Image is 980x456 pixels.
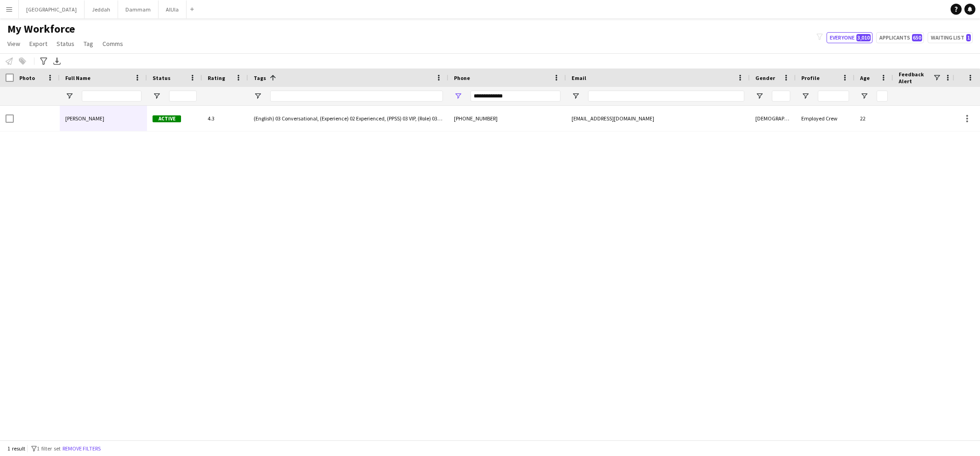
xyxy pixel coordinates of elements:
span: Export [29,40,47,48]
span: 650 [912,34,922,41]
div: [PHONE_NUMBER] [448,106,566,131]
span: Status [153,74,170,81]
button: Open Filter Menu [254,92,262,100]
div: (English) 03 Conversational, (Experience) 02 Experienced, (PPSS) 03 VIP, (Role) 03 Premium [PERSO... [248,106,448,131]
span: My Workforce [7,22,75,36]
a: Export [26,38,51,50]
input: Tags Filter Input [270,91,443,102]
span: Email [572,74,586,81]
a: Comms [99,38,127,50]
img: Reyof Abdallaah [19,110,38,129]
a: View [4,38,24,50]
button: Open Filter Menu [454,92,462,100]
span: Tags [254,74,266,81]
span: Age [860,74,870,81]
span: Status [57,40,74,48]
input: Gender Filter Input [772,91,790,102]
span: [PERSON_NAME] [65,115,104,122]
button: Everyone3,010 [827,32,872,43]
input: Phone Filter Input [470,91,561,102]
button: Open Filter Menu [860,92,868,100]
app-action-btn: Export XLSX [51,56,62,67]
button: AlUla [159,0,187,18]
span: Full Name [65,74,91,81]
span: View [7,40,20,48]
div: [DEMOGRAPHIC_DATA] [750,106,796,131]
button: Jeddah [85,0,118,18]
input: Age Filter Input [877,91,888,102]
input: Full Name Filter Input [82,91,142,102]
span: Photo [19,74,35,81]
span: Tag [84,40,93,48]
span: 1 [966,34,971,41]
button: Applicants650 [876,32,924,43]
div: 22 [855,106,893,131]
span: Comms [102,40,123,48]
a: Tag [80,38,97,50]
div: Employed Crew [796,106,855,131]
button: Dammam [118,0,159,18]
button: [GEOGRAPHIC_DATA] [19,0,85,18]
span: Active [153,115,181,122]
button: Remove filters [61,444,102,454]
span: Profile [801,74,820,81]
input: Email Filter Input [588,91,744,102]
button: Open Filter Menu [755,92,764,100]
input: Status Filter Input [169,91,197,102]
button: Open Filter Menu [153,92,161,100]
input: Profile Filter Input [818,91,849,102]
a: Status [53,38,78,50]
span: Phone [454,74,470,81]
span: Feedback Alert [899,71,933,85]
div: 4.3 [202,106,248,131]
span: Rating [208,74,225,81]
button: Open Filter Menu [801,92,810,100]
span: Gender [755,74,775,81]
button: Waiting list1 [928,32,973,43]
span: 1 filter set [37,445,61,452]
button: Open Filter Menu [65,92,74,100]
app-action-btn: Advanced filters [38,56,49,67]
button: Open Filter Menu [572,92,580,100]
div: [EMAIL_ADDRESS][DOMAIN_NAME] [566,106,750,131]
span: 3,010 [856,34,871,41]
